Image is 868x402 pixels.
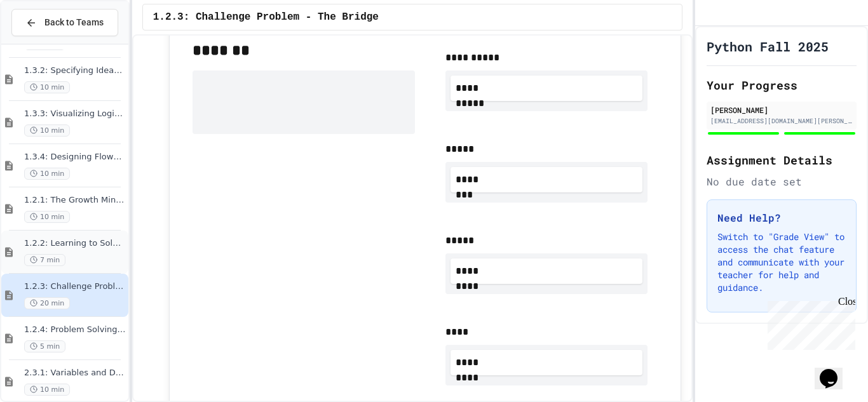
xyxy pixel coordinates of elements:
span: 1.2.4: Problem Solving Practice [24,325,126,335]
span: 10 min [24,81,70,93]
span: 1.2.1: The Growth Mindset [24,195,126,206]
span: 7 min [24,254,65,266]
h3: Need Help? [717,210,846,225]
span: Back to Teams [44,16,104,29]
span: 10 min [24,211,70,223]
h2: Assignment Details [707,151,857,169]
h2: Your Progress [707,76,857,94]
div: Chat with us now!Close [5,5,88,81]
span: 2.3.1: Variables and Data Types [24,368,126,379]
span: 1.2.2: Learning to Solve Hard Problems [24,238,126,249]
button: Back to Teams [11,9,118,36]
span: 1.2.3: Challenge Problem - The Bridge [153,10,379,25]
p: Switch to "Grade View" to access the chat feature and communicate with your teacher for help and ... [717,231,846,294]
div: [EMAIL_ADDRESS][DOMAIN_NAME][PERSON_NAME] [710,116,853,126]
span: 5 min [24,340,65,352]
div: No due date set [707,174,857,189]
span: 1.2.3: Challenge Problem - The Bridge [24,281,126,292]
span: 1.3.2: Specifying Ideas with Pseudocode [24,65,126,76]
iframe: chat widget [763,296,855,350]
h1: Python Fall 2025 [707,37,829,55]
iframe: chat widget [815,351,855,389]
div: [PERSON_NAME] [710,104,853,116]
span: 20 min [24,297,70,309]
span: 10 min [24,384,70,396]
span: 10 min [24,168,70,180]
span: 10 min [24,124,70,137]
span: 1.3.4: Designing Flowcharts [24,152,126,163]
span: 1.3.3: Visualizing Logic with Flowcharts [24,109,126,119]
